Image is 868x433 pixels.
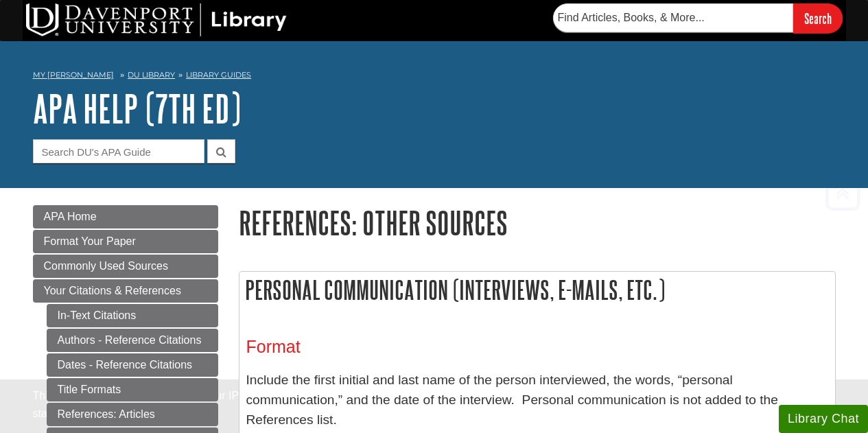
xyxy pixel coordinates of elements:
a: Dates - Reference Citations [47,353,218,377]
input: Search [793,3,843,33]
a: Your Citations & References [33,279,218,303]
a: APA Help (7th Ed) [33,87,241,130]
a: Format Your Paper [33,230,218,253]
span: Your Citations & References [44,285,181,296]
span: Commonly Used Sources [44,260,168,272]
h1: References: Other Sources [239,205,836,240]
span: Format Your Paper [44,235,136,247]
a: APA Home [33,205,218,229]
nav: breadcrumb [33,66,836,88]
p: Include the first initial and last name of the person interviewed, the words, “personal communica... [246,371,828,430]
a: Commonly Used Sources [33,255,218,278]
h3: Format [246,337,828,357]
a: Library Guides [186,70,251,80]
a: Authors - Reference Citations [47,329,218,352]
span: APA Home [44,211,97,222]
input: Search DU's APA Guide [33,139,204,163]
a: Back to Top [821,184,865,202]
form: Searches DU Library's articles, books, and more [553,3,843,33]
a: References: Articles [47,403,218,426]
input: Find Articles, Books, & More... [553,3,793,32]
a: My [PERSON_NAME] [33,69,114,81]
a: Title Formats [47,378,218,401]
button: Library Chat [779,405,868,433]
img: DU Library [26,3,287,36]
h2: Personal Communication (Interviews, E-mails, Etc.) [239,272,835,308]
a: In-Text Citations [47,304,218,327]
a: DU Library [128,70,175,80]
